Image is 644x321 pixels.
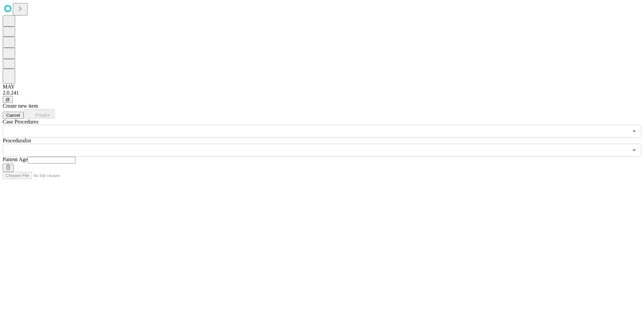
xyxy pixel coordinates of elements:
span: Create new item [3,103,38,109]
span: Proceduralist [3,138,31,143]
span: Predict [35,113,49,118]
span: Patient Age [3,156,28,162]
span: @ [5,97,10,102]
span: Scheduled Procedure [3,119,38,124]
button: Cancel [3,112,24,119]
button: Open [630,145,639,155]
button: Open [630,127,639,136]
span: Cancel [6,113,20,118]
div: 2.0.241 [3,90,641,96]
button: @ [3,96,13,103]
button: Predict [24,109,55,119]
div: MAY [3,84,641,90]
